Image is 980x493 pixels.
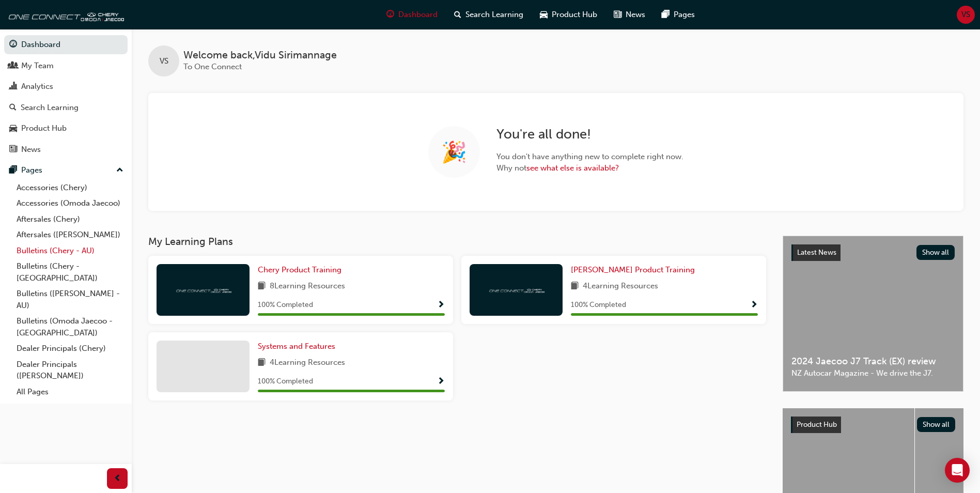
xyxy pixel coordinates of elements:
span: pages-icon [662,8,670,21]
span: people-icon [9,61,17,71]
a: News [4,140,128,159]
a: Bulletins (Chery - AU) [12,243,128,259]
a: see what else is available? [526,163,619,173]
span: prev-icon [114,472,121,485]
a: news-iconNews [605,4,654,25]
a: Analytics [4,77,128,96]
span: 4 Learning Resources [583,280,658,293]
span: NZ Autocar Magazine - We drive the J7. [791,367,955,379]
div: Open Intercom Messenger [945,458,970,483]
button: DashboardMy TeamAnalyticsSearch LearningProduct HubNews [4,33,128,161]
a: car-iconProduct Hub [532,4,605,25]
span: 8 Learning Resources [270,280,345,293]
a: Latest NewsShow all2024 Jaecoo J7 Track (EX) reviewNZ Autocar Magazine - We drive the J7. [783,236,963,392]
span: pages-icon [9,166,17,175]
div: Search Learning [21,102,79,114]
img: oneconnect [488,285,545,295]
a: Aftersales (Chery) [12,211,128,227]
h3: My Learning Plans [148,236,766,248]
a: search-iconSearch Learning [446,4,532,25]
span: guage-icon [9,40,17,50]
span: search-icon [9,103,17,113]
span: Product Hub [552,9,597,21]
a: Bulletins (Omoda Jaecoo - [GEOGRAPHIC_DATA]) [12,313,128,341]
a: Latest NewsShow all [791,244,955,261]
span: Show Progress [750,301,758,310]
a: Dashboard [4,35,128,54]
span: car-icon [540,8,548,21]
span: Search Learning [465,9,523,21]
img: oneconnect [5,4,124,25]
span: chart-icon [9,82,17,91]
a: Aftersales ([PERSON_NAME]) [12,227,128,243]
a: Product HubShow all [791,417,955,433]
a: All Pages [12,384,128,400]
span: 4 Learning Resources [270,357,345,369]
a: My Team [4,56,128,75]
a: Bulletins ([PERSON_NAME] - AU) [12,286,128,313]
span: news-icon [614,8,621,21]
a: pages-iconPages [654,4,703,25]
a: Chery Product Training [258,264,346,276]
a: [PERSON_NAME] Product Training [571,264,699,276]
span: Dashboard [398,9,438,21]
button: Show all [917,417,956,432]
button: Show all [916,245,955,260]
span: News [626,9,645,21]
span: VS [160,55,168,67]
button: Pages [4,161,128,180]
div: Analytics [21,81,53,93]
span: guage-icon [386,8,394,21]
span: Why not [496,162,683,174]
div: Product Hub [21,122,67,134]
span: 2024 Jaecoo J7 Track (EX) review [791,356,955,367]
span: book-icon [258,280,266,293]
a: Dealer Principals ([PERSON_NAME]) [12,357,128,384]
div: My Team [21,60,54,72]
a: Search Learning [4,98,128,117]
button: Show Progress [437,299,445,312]
a: Systems and Features [258,341,339,352]
span: Systems and Features [258,342,335,351]
a: Bulletins (Chery - [GEOGRAPHIC_DATA]) [12,258,128,286]
span: book-icon [258,357,266,369]
button: Show Progress [750,299,758,312]
a: Accessories (Chery) [12,180,128,196]
span: Chery Product Training [258,265,341,274]
span: 100 % Completed [258,299,313,311]
a: guage-iconDashboard [378,4,446,25]
span: Pages [674,9,695,21]
button: VS [957,6,975,24]
span: Show Progress [437,301,445,310]
span: news-icon [9,145,17,155]
span: search-icon [454,8,461,21]
div: News [21,144,41,156]
span: 100 % Completed [571,299,626,311]
span: [PERSON_NAME] Product Training [571,265,695,274]
span: up-icon [116,164,123,177]
span: book-icon [571,280,579,293]
span: Product Hub [797,420,837,429]
span: Latest News [797,248,836,257]
img: oneconnect [175,285,231,295]
span: 100 % Completed [258,376,313,388]
h2: You ' re all done! [496,126,683,143]
span: Show Progress [437,377,445,387]
a: Product Hub [4,119,128,138]
span: car-icon [9,124,17,133]
span: 🎉 [441,146,467,158]
span: VS [961,9,970,21]
div: Pages [21,164,42,176]
span: Welcome back , Vidu Sirimannage [183,50,337,61]
button: Show Progress [437,375,445,388]
span: You don ' t have anything new to complete right now. [496,151,683,163]
a: Dealer Principals (Chery) [12,341,128,357]
a: Accessories (Omoda Jaecoo) [12,195,128,211]
span: To One Connect [183,62,242,71]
